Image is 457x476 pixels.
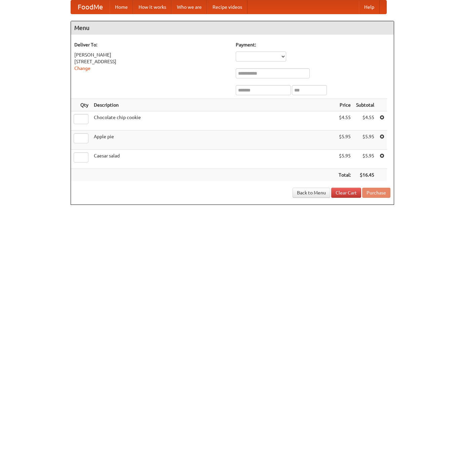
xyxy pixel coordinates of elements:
[172,0,207,14] a: Who we are
[91,111,336,131] td: Chocolate chip cookie
[331,188,361,198] a: Clear Cart
[236,41,390,48] h5: Payment:
[74,58,229,65] div: [STREET_ADDRESS]
[353,111,377,131] td: $4.55
[336,111,353,131] td: $4.55
[110,0,133,14] a: Home
[91,99,336,111] th: Description
[353,99,377,111] th: Subtotal
[74,51,229,58] div: [PERSON_NAME]
[336,99,353,111] th: Price
[91,150,336,169] td: Caesar salad
[353,150,377,169] td: $5.95
[353,169,377,181] th: $16.45
[71,99,91,111] th: Qty
[336,150,353,169] td: $5.95
[353,131,377,150] td: $5.95
[359,0,380,14] a: Help
[74,66,90,71] a: Change
[293,188,330,198] a: Back to Menu
[362,188,390,198] button: Purchase
[74,41,229,48] h5: Deliver To:
[336,131,353,150] td: $5.95
[71,0,110,14] a: FoodMe
[91,131,336,150] td: Apple pie
[336,169,353,181] th: Total:
[133,0,172,14] a: How it works
[207,0,247,14] a: Recipe videos
[71,21,394,35] h4: Menu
